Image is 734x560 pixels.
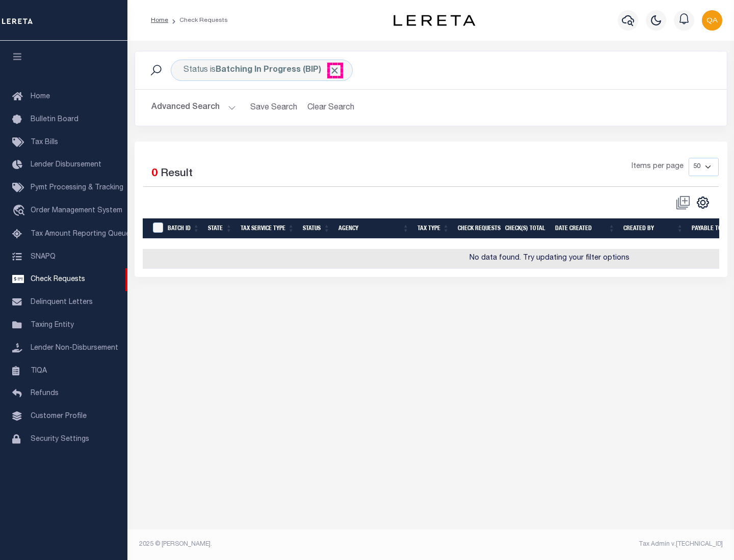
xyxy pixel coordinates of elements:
[161,166,193,182] label: Result
[168,16,228,25] li: Check Requests
[299,218,334,239] th: Status: activate to sort column ascending
[31,139,58,146] span: Tax Bills
[204,218,237,239] th: State: activate to sort column ascending
[632,161,684,173] span: Items per page
[619,218,688,239] th: Created By: activate to sort column ascending
[31,231,130,238] span: Tax Amount Reporting Queue
[31,322,74,329] span: Taxing Entity
[151,17,168,23] a: Home
[31,276,85,283] span: Check Requests
[551,218,619,239] th: Date Created: activate to sort column ascending
[454,218,501,239] th: Check Requests
[31,436,89,443] span: Security Settings
[31,299,93,306] span: Delinquent Letters
[237,218,299,239] th: Tax Service Type: activate to sort column ascending
[244,98,303,118] button: Save Search
[31,390,59,397] span: Refunds
[702,10,722,31] img: svg+xml;base64,PHN2ZyB4bWxucz0iaHR0cDovL3d3dy53My5vcmcvMjAwMC9zdmciIHBvaW50ZXItZXZlbnRzPSJub25lIi...
[164,218,204,239] th: Batch Id: activate to sort column ascending
[31,116,78,123] span: Bulletin Board
[31,93,50,100] span: Home
[31,367,47,374] span: TIQA
[171,60,353,81] div: Status is
[413,218,454,239] th: Tax Type: activate to sort column ascending
[132,540,431,549] div: 2025 © [PERSON_NAME].
[151,169,158,179] span: 0
[31,207,122,214] span: Order Management System
[216,66,340,74] b: Batching In Progress (BIP)
[31,184,123,191] span: Pymt Processing & Tracking
[151,98,236,118] button: Advanced Search
[31,345,118,352] span: Lender Non-Disbursement
[31,161,101,169] span: Lender Disbursement
[501,218,551,239] th: Check(s) Total
[334,218,413,239] th: Agency: activate to sort column ascending
[31,413,87,420] span: Customer Profile
[329,65,340,76] span: Click to Remove
[394,15,475,26] img: logo-dark.svg
[12,205,29,218] i: travel_explore
[438,540,723,549] div: Tax Admin v.[TECHNICAL_ID]
[303,98,359,118] button: Clear Search
[31,253,56,260] span: SNAPQ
